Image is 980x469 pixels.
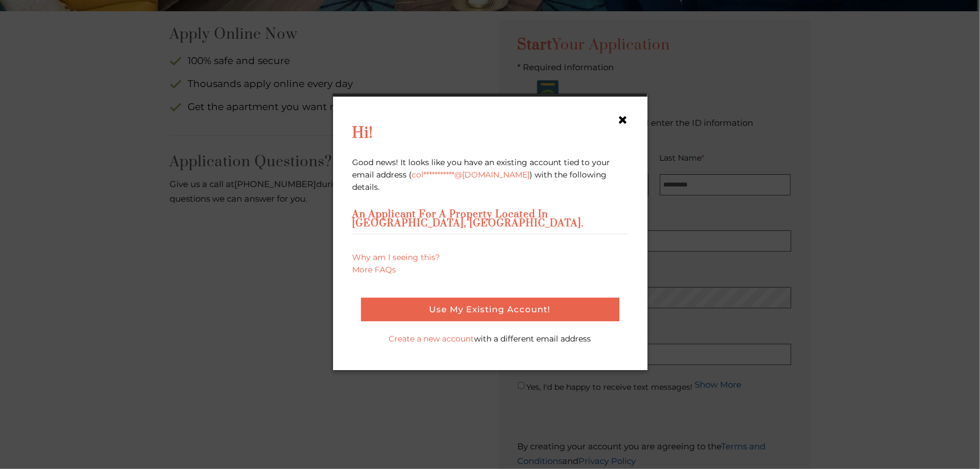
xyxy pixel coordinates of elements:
a: Why am I seeing this? [353,252,440,262]
h2: Hi! [353,113,628,143]
p: Good news! It looks like you have an existing account tied to your email address ( ) with the fol... [353,156,628,193]
div: Profile Existing Account dialog box [332,93,648,371]
a: More FAQs [353,265,396,275]
a: Create a new account [389,334,475,344]
h3: An Applicant for a property located in [GEOGRAPHIC_DATA], [GEOGRAPHIC_DATA]. [353,210,628,228]
button: Use my existing account! [361,298,619,321]
p: with a different email address [361,333,619,345]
